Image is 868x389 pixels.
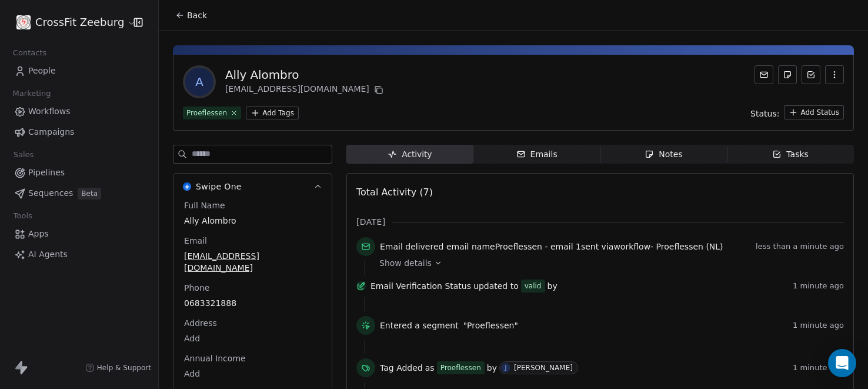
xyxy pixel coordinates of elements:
[440,363,481,373] div: Proeflessen
[8,44,52,62] span: Contacts
[828,349,856,377] div: Open Intercom Messenger
[356,187,433,198] span: Total Activity (7)
[514,364,573,372] div: [PERSON_NAME]
[168,5,214,26] button: Back
[173,174,332,200] button: Swipe OneSwipe One
[487,362,497,374] span: by
[78,188,101,200] span: Beta
[28,167,65,179] span: Pipelines
[380,241,723,252] span: email name sent via workflow -
[246,107,299,119] button: Add Tags
[8,146,39,164] span: Sales
[379,257,432,269] span: Show details
[793,281,844,291] span: 1 minute ago
[356,216,385,228] span: [DATE]
[525,280,542,292] div: valid
[16,15,31,29] img: logo%20website.jpg
[182,200,228,211] span: Full Name
[9,61,149,81] a: People
[380,362,423,374] span: Tag Added
[184,297,321,309] span: 0683321888
[9,122,149,142] a: Campaigns
[28,248,68,261] span: AI Agents
[35,15,124,30] span: CrossFit Zeeburg
[8,207,37,225] span: Tools
[473,280,519,292] span: updated to
[182,317,219,329] span: Address
[97,363,151,373] span: Help & Support
[85,363,151,373] a: Help & Support
[425,362,435,374] span: as
[184,333,321,344] span: Add
[28,65,56,77] span: People
[516,148,557,161] div: Emails
[182,282,212,294] span: Phone
[9,224,149,244] a: Apps
[182,235,209,247] span: Email
[547,280,557,292] span: by
[28,187,73,200] span: Sequences
[9,245,149,264] a: AI Agents
[380,320,459,331] span: Entered a segment
[463,320,518,331] span: "Proeflessen"
[184,368,321,380] span: Add
[793,321,844,330] span: 1 minute ago
[756,242,844,251] span: less than a minute ago
[28,228,49,240] span: Apps
[505,363,507,373] div: J
[9,184,149,203] a: SequencesBeta
[379,257,836,269] a: Show details
[772,148,809,161] div: Tasks
[196,181,242,192] span: Swipe One
[14,12,125,32] button: CrossFit Zeeburg
[750,108,779,119] span: Status:
[225,67,386,83] div: Ally Alombro
[9,102,149,121] a: Workflows
[184,250,321,274] span: [EMAIL_ADDRESS][DOMAIN_NAME]
[793,363,844,373] span: 1 minute ago
[225,83,386,97] div: [EMAIL_ADDRESS][DOMAIN_NAME]
[185,68,213,96] span: A
[656,242,723,251] span: Proeflessen (NL)
[28,126,74,138] span: Campaigns
[380,242,443,251] span: Email delivered
[495,242,581,251] span: Proeflessen - email 1
[370,280,471,292] span: Email Verification Status
[9,163,149,182] a: Pipelines
[187,9,207,21] span: Back
[8,85,56,102] span: Marketing
[183,182,191,191] img: Swipe One
[184,215,321,227] span: Ally Alombro
[645,148,682,161] div: Notes
[784,105,844,119] button: Add Status
[186,108,227,118] div: Proeflessen
[182,353,248,364] span: Annual Income
[28,105,71,118] span: Workflows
